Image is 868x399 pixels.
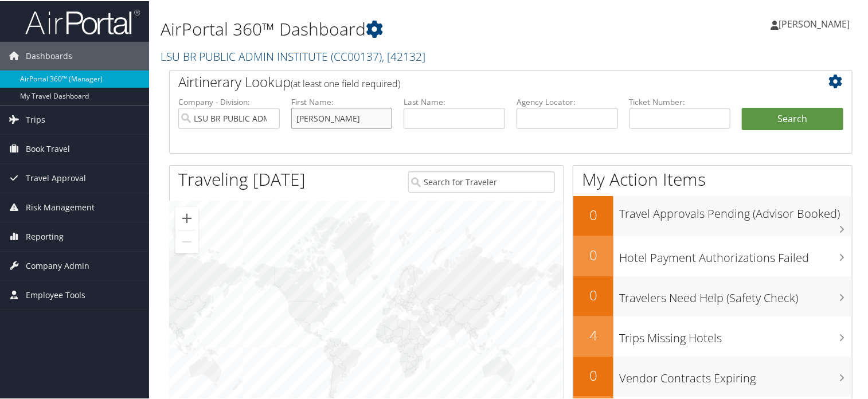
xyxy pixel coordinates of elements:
[175,206,198,229] button: Zoom in
[26,163,86,191] span: Travel Approval
[408,170,555,191] input: Search for Traveler
[331,48,382,63] span: ( CC00137 )
[573,235,852,275] a: 0Hotel Payment Authorizations Failed
[619,363,852,385] h3: Vendor Contracts Expiring
[573,244,613,264] h2: 0
[573,355,852,396] a: 0Vendor Contracts Expiring
[573,324,613,344] h2: 4
[26,104,45,133] span: Trips
[573,166,852,190] h1: My Action Items
[26,134,70,162] span: Book Travel
[619,243,852,265] h3: Hotel Payment Authorizations Failed
[291,95,393,107] label: First Name:
[573,195,852,235] a: 0Travel Approvals Pending (Advisor Booked)
[178,71,787,91] h2: Airtinerary Lookup
[26,280,85,308] span: Employee Tools
[404,95,505,107] label: Last Name:
[26,192,95,221] span: Risk Management
[161,16,628,40] h1: AirPortal 360™ Dashboard
[573,284,613,304] h2: 0
[517,95,618,107] label: Agency Locator:
[26,41,72,69] span: Dashboards
[26,221,64,250] span: Reporting
[291,76,400,89] span: (at least one field required)
[779,17,850,29] span: [PERSON_NAME]
[573,315,852,355] a: 4Trips Missing Hotels
[573,365,613,384] h2: 0
[175,229,198,252] button: Zoom out
[771,6,861,40] a: [PERSON_NAME]
[619,199,852,221] h3: Travel Approvals Pending (Advisor Booked)
[573,275,852,315] a: 0Travelers Need Help (Safety Check)
[619,323,852,345] h3: Trips Missing Hotels
[619,283,852,305] h3: Travelers Need Help (Safety Check)
[161,48,425,63] a: LSU BR PUBLIC ADMIN INSTITUTE
[178,95,280,107] label: Company - Division:
[382,48,425,63] span: , [ 42132 ]
[178,166,306,190] h1: Traveling [DATE]
[630,95,731,107] label: Ticket Number:
[26,251,89,279] span: Company Admin
[25,7,140,34] img: airportal-logo.png
[573,204,613,224] h2: 0
[742,107,843,130] button: Search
